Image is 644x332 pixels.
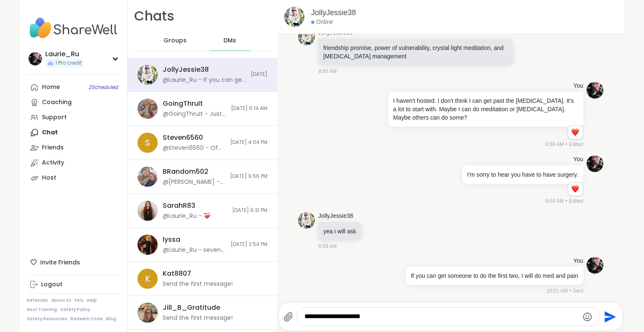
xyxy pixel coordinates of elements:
span: [DATE] [251,71,267,78]
div: Home [42,83,60,91]
h4: You [573,82,583,90]
a: Support [27,110,120,125]
a: Home2Scheduled [27,80,120,95]
div: GoingThruIt [163,99,203,108]
a: Activity [27,155,120,170]
span: Edited [569,197,583,205]
div: Logout [41,280,62,289]
a: Blog [106,316,116,322]
img: https://sharewell-space-live.sfo3.digitaloceanspaces.com/user-generated/2564abe4-c444-4046-864b-7... [138,303,158,323]
button: Reactions: love [571,129,579,136]
div: Host [42,174,56,182]
div: @Laurie_Ru - seven zero two two one seven two five four zero [163,246,226,254]
span: 9:59 AM [318,243,337,250]
span: 9:59 AM [545,197,564,205]
div: Steven6560 [163,133,203,142]
img: https://sharewell-space-live.sfo3.digitaloceanspaces.com/user-generated/3602621c-eaa5-4082-863a-9... [284,7,304,27]
span: S [145,136,150,149]
button: Reactions: love [571,186,579,193]
div: Invite Friends [27,255,120,270]
span: Groups [164,37,187,45]
div: Jill_B_Gratitude [163,303,220,312]
div: JollyJessie38 [163,65,209,74]
span: [DATE] 2:54 PM [231,241,267,248]
div: Send the first message! [163,280,233,288]
a: Friends [27,140,120,155]
span: • [566,197,567,205]
a: JollyJessie38 [311,8,356,18]
a: JollyJessie38 [318,212,353,220]
div: Laurie_Ru [45,50,83,59]
div: BRandom502 [163,167,208,176]
span: 2 Scheduled [89,84,118,91]
span: DMs [223,37,236,45]
div: @[PERSON_NAME] - Thank you! [163,178,225,186]
h1: Chats [134,7,174,26]
img: ShareWell Nav Logo [27,13,120,43]
h4: You [573,257,583,265]
span: 9:59 AM [545,141,564,148]
div: SarahR83 [163,201,195,210]
img: https://sharewell-space-live.sfo3.digitaloceanspaces.com/user-generated/3602621c-eaa5-4082-863a-9... [298,29,315,45]
div: @GoingThruIt - Just a heads up, I did not personally delete my sessions I had for [DATE], no idea... [163,110,226,118]
img: https://sharewell-space-live.sfo3.digitaloceanspaces.com/user-generated/f67ba61b-61e6-41db-9284-9... [138,235,158,255]
p: I haven't hosted. I don't think I can get past the [MEDICAL_DATA]. It's a lot to start with. Mayb... [393,97,578,122]
img: https://sharewell-space-live.sfo3.digitaloceanspaces.com/user-generated/06ea934e-c718-4eb8-9caa-9... [587,82,603,99]
span: 1 Pro credit [55,60,82,67]
img: https://sharewell-space-live.sfo3.digitaloceanspaces.com/user-generated/06ea934e-c718-4eb8-9caa-9... [587,257,603,274]
a: Host Training [27,307,57,313]
a: Host [27,170,120,186]
span: K [145,272,150,285]
a: Redeem Code [70,316,103,322]
a: Safety Policy [60,307,90,313]
a: Coaching [27,95,120,110]
div: lyssa [163,235,180,244]
div: Support [42,113,67,122]
button: Emoji picker [582,312,592,322]
span: [DATE] 6:14 AM [231,105,267,112]
span: Edited [569,141,583,148]
a: Referrals [27,298,48,303]
img: Laurie_Ru [29,52,42,65]
div: Send the first message! [163,314,233,322]
a: About Us [51,298,71,303]
div: @Laurie_Ru - ❤️‍🩹 [163,212,210,220]
span: 10:01 AM [546,287,568,295]
p: friendship promise, power of vulnerability, crystal light meditation, and [MEDICAL_DATA] management [323,44,508,60]
div: Reaction list [568,125,583,139]
span: [DATE] 4:04 PM [230,139,267,146]
img: https://sharewell-space-live.sfo3.digitaloceanspaces.com/user-generated/3602621c-eaa5-4082-863a-9... [298,212,315,229]
p: If you can get someone to do the first two, I will do med and pain [411,272,578,280]
img: https://sharewell-space-live.sfo3.digitaloceanspaces.com/user-generated/ad949235-6f32-41e6-8b9f-9... [138,201,158,221]
div: @Steven6560 - Of course [163,144,225,152]
span: [DATE] 6:31 PM [232,207,267,214]
a: FAQ [75,298,83,303]
div: Online [311,18,333,26]
h4: You [573,155,583,164]
span: 9:55 AM [318,68,337,75]
img: https://sharewell-space-live.sfo3.digitaloceanspaces.com/user-generated/127af2b2-1259-4cf0-9fd7-7... [138,167,158,187]
div: Friends [42,144,64,152]
span: [DATE] 9:56 PM [230,173,267,180]
textarea: Type your message [304,312,578,321]
span: • [569,287,571,295]
a: Safety Resources [27,316,67,322]
div: @Laurie_Ru - If you can get someone to do the first two, I will do med and pain [163,76,246,84]
p: yea i will ask [323,227,356,235]
a: Help [87,298,97,303]
span: Sent [573,287,583,295]
span: • [566,141,567,148]
div: Kat8807 [163,269,191,278]
div: Reaction list [568,183,583,196]
div: Activity [42,159,64,167]
button: Send [600,307,619,326]
p: I'm sorry to hear you have to have surgery. [467,170,578,179]
img: https://sharewell-space-live.sfo3.digitaloceanspaces.com/user-generated/48fc4fc7-d9bc-4228-993b-a... [138,99,158,119]
div: Coaching [42,98,72,107]
a: Logout [27,277,120,292]
img: https://sharewell-space-live.sfo3.digitaloceanspaces.com/user-generated/06ea934e-c718-4eb8-9caa-9... [587,155,603,172]
img: https://sharewell-space-live.sfo3.digitaloceanspaces.com/user-generated/3602621c-eaa5-4082-863a-9... [138,65,158,85]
